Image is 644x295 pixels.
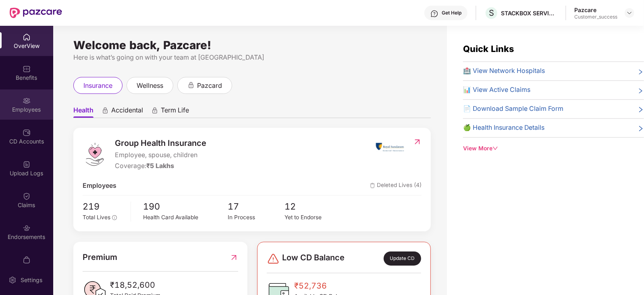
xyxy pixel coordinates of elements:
[638,68,644,76] span: right
[501,9,557,17] div: STACKBOX SERVICES PRIVATE LIMITED
[23,224,31,232] img: svg+xml;base64,PHN2ZyBpZD0iRW5kb3JzZW1lbnRzIiB4bWxucz0iaHR0cDovL3d3dy53My5vcmcvMjAwMC9zdmciIHdpZH...
[102,107,109,114] div: animation
[370,183,375,188] img: deleteIcon
[146,162,174,170] span: ₹5 Lakhs
[23,192,31,200] img: svg+xml;base64,PHN2ZyBpZD0iQ2xhaW0iIHhtbG5zPSJodHRwOi8vd3d3LnczLm9yZy8yMDAwL3N2ZyIgd2lkdGg9IjIwIi...
[73,106,93,118] span: Health
[23,160,31,168] img: svg+xml;base64,PHN2ZyBpZD0iVXBsb2FkX0xvZ3MiIGRhdGEtbmFtZT0iVXBsb2FkIExvZ3MiIHhtbG5zPSJodHRwOi8vd3...
[463,44,514,54] span: Quick Links
[73,52,431,62] div: Here is what’s going on with your team at [GEOGRAPHIC_DATA]
[110,279,160,291] span: ₹18,52,600
[83,199,125,213] span: 219
[574,14,617,20] div: Customer_success
[230,251,238,264] img: RedirectIcon
[197,81,222,91] span: pazcard
[83,214,110,220] span: Total Lives
[638,106,644,114] span: right
[638,125,644,133] span: right
[463,85,530,95] span: 📊 View Active Claims
[492,145,498,151] span: down
[375,137,405,157] img: insurerIcon
[115,161,206,171] div: Coverage:
[626,10,633,16] img: svg+xml;base64,PHN2ZyBpZD0iRHJvcGRvd24tMzJ4MzIiIHhtbG5zPSJodHRwOi8vd3d3LnczLm9yZy8yMDAwL3N2ZyIgd2...
[463,66,545,76] span: 🏥 View Network Hospitals
[228,213,285,222] div: In Process
[83,142,107,166] img: logo
[384,251,421,265] div: Update CD
[83,81,112,91] span: insurance
[143,199,228,213] span: 190
[8,276,17,284] img: svg+xml;base64,PHN2ZyBpZD0iU2V0dGluZy0yMHgyMCIgeG1sbnM9Imh0dHA6Ly93d3cudzMub3JnLzIwMDAvc3ZnIiB3aW...
[10,8,62,18] img: New Pazcare Logo
[442,10,461,16] div: Get Help
[23,65,31,73] img: svg+xml;base64,PHN2ZyBpZD0iQmVuZWZpdHMiIHhtbG5zPSJodHRwOi8vd3d3LnczLm9yZy8yMDAwL3N2ZyIgd2lkdGg9Ij...
[638,87,644,95] span: right
[23,256,31,264] img: svg+xml;base64,PHN2ZyBpZD0iTXlfT3JkZXJzIiBkYXRhLW5hbWU9Ik15IE9yZGVycyIgeG1sbnM9Imh0dHA6Ly93d3cudz...
[228,199,285,213] span: 17
[294,280,350,292] span: ₹52,736
[83,181,116,191] span: Employees
[151,107,158,114] div: animation
[187,81,195,89] div: animation
[161,106,189,118] span: Term Life
[23,33,31,41] img: svg+xml;base64,PHN2ZyBpZD0iSG9tZSIgeG1sbnM9Imh0dHA6Ly93d3cudzMub3JnLzIwMDAvc3ZnIiB3aWR0aD0iMjAiIG...
[112,215,117,220] span: info-circle
[18,276,45,284] div: Settings
[267,252,280,265] img: svg+xml;base64,PHN2ZyBpZD0iRGFuZ2VyLTMyeDMyIiB4bWxucz0iaHR0cDovL3d3dy53My5vcmcvMjAwMC9zdmciIHdpZH...
[463,144,644,153] div: View More
[115,137,206,150] span: Group Health Insurance
[83,251,117,264] span: Premium
[23,129,31,137] img: svg+xml;base64,PHN2ZyBpZD0iQ0RfQWNjb3VudHMiIGRhdGEtbmFtZT0iQ0QgQWNjb3VudHMiIHhtbG5zPSJodHRwOi8vd3...
[285,213,341,222] div: Yet to Endorse
[111,106,143,118] span: Accidental
[463,104,563,114] span: 📄 Download Sample Claim Form
[115,150,206,160] span: Employee, spouse, children
[285,199,341,213] span: 12
[23,97,31,105] img: svg+xml;base64,PHN2ZyBpZD0iRW1wbG95ZWVzIiB4bWxucz0iaHR0cDovL3d3dy53My5vcmcvMjAwMC9zdmciIHdpZHRoPS...
[413,138,422,146] img: RedirectIcon
[574,6,617,14] div: Pazcare
[282,251,345,265] span: Low CD Balance
[489,8,494,18] span: S
[137,81,163,91] span: wellness
[463,123,544,133] span: 🍏 Health Insurance Details
[73,42,431,48] div: Welcome back, Pazcare!
[370,181,422,191] span: Deleted Lives (4)
[430,10,438,18] img: svg+xml;base64,PHN2ZyBpZD0iSGVscC0zMngzMiIgeG1sbnM9Imh0dHA6Ly93d3cudzMub3JnLzIwMDAvc3ZnIiB3aWR0aD...
[143,213,228,222] div: Health Card Available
